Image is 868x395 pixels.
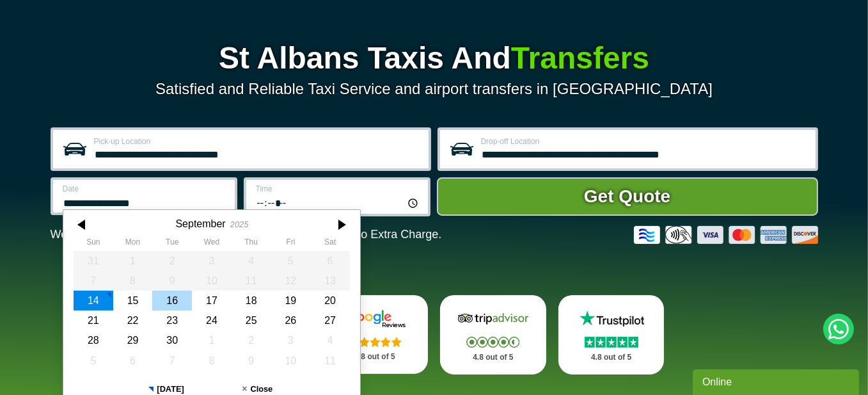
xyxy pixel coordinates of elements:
label: Date [63,185,227,193]
div: 01 September 2025 [113,251,152,271]
div: 13 September 2025 [310,271,350,291]
span: Transfers [511,41,649,75]
th: Tuesday [152,238,192,250]
div: 07 October 2025 [152,351,192,371]
div: 06 September 2025 [310,251,350,271]
h1: St Albans Taxis And [51,43,818,74]
div: 14 September 2025 [74,291,113,310]
div: 24 September 2025 [192,310,232,330]
div: 23 September 2025 [152,310,192,330]
img: Credit And Debit Cards [634,226,818,244]
div: 12 September 2025 [271,271,310,291]
div: 02 September 2025 [152,251,192,271]
th: Friday [271,238,310,250]
th: Thursday [231,238,271,250]
div: 16 September 2025 [152,291,192,310]
div: 27 September 2025 [310,310,350,330]
div: 17 September 2025 [192,291,232,310]
div: 05 September 2025 [271,251,310,271]
div: 02 October 2025 [231,330,271,350]
div: 29 September 2025 [113,330,152,350]
div: 25 September 2025 [231,310,271,330]
a: Tripadvisor Stars 4.8 out of 5 [440,295,546,375]
th: Monday [113,238,152,250]
div: 15 September 2025 [113,291,152,310]
img: Trustpilot [573,309,650,328]
div: 10 October 2025 [271,351,310,371]
label: Time [256,185,420,193]
div: 01 October 2025 [192,330,232,350]
div: 18 September 2025 [231,291,271,310]
div: 31 August 2025 [74,251,113,271]
div: 22 September 2025 [113,310,152,330]
p: 4.8 out of 5 [572,350,651,366]
div: 07 September 2025 [74,271,113,291]
img: Stars [585,337,638,348]
img: Tripadvisor [455,309,532,328]
a: Trustpilot Stars 4.8 out of 5 [558,295,665,375]
th: Sunday [74,238,113,250]
th: Saturday [310,238,350,250]
div: 06 October 2025 [113,351,152,371]
th: Wednesday [192,238,232,250]
iframe: chat widget [693,367,862,395]
div: September [175,218,225,230]
div: 26 September 2025 [271,310,310,330]
p: 4.8 out of 5 [336,349,414,365]
div: 08 September 2025 [113,271,152,291]
div: 10 September 2025 [192,271,232,291]
label: Pick-up Location [94,138,421,145]
p: We Now Accept Card & Contactless Payment In [51,228,442,241]
a: Google Stars 4.8 out of 5 [322,295,428,374]
div: 21 September 2025 [74,310,113,330]
div: 19 September 2025 [271,291,310,310]
img: Google [336,309,413,328]
div: 08 October 2025 [192,351,232,371]
span: The Car at No Extra Charge. [295,228,441,241]
div: 2025 [230,220,248,229]
div: 20 September 2025 [310,291,350,310]
img: Stars [349,337,402,347]
div: 03 October 2025 [271,330,310,350]
div: 05 October 2025 [74,351,113,371]
div: 04 October 2025 [310,330,350,350]
div: 03 September 2025 [192,251,232,271]
button: Get Quote [437,177,818,216]
label: Drop-off Location [481,138,808,145]
p: 4.8 out of 5 [454,350,532,366]
img: Stars [466,337,519,348]
div: 04 September 2025 [231,251,271,271]
p: Satisfied and Reliable Taxi Service and airport transfers in [GEOGRAPHIC_DATA] [51,80,818,98]
div: 11 September 2025 [231,271,271,291]
div: 28 September 2025 [74,330,113,350]
div: 09 September 2025 [152,271,192,291]
div: 30 September 2025 [152,330,192,350]
div: 09 October 2025 [231,351,271,371]
div: 11 October 2025 [310,351,350,371]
